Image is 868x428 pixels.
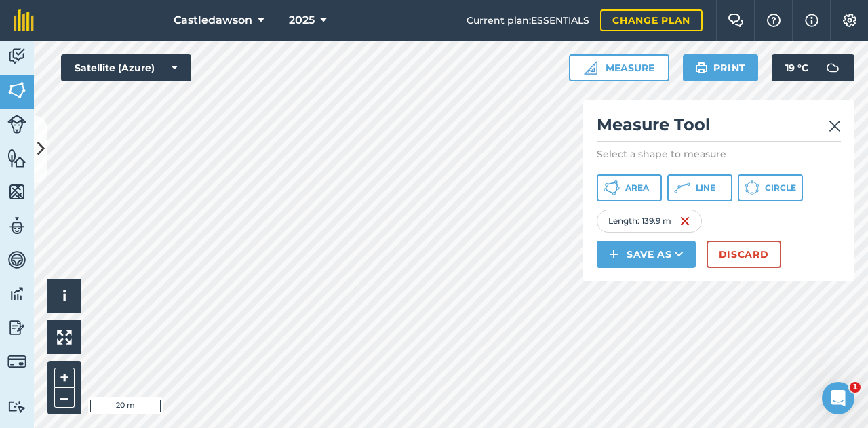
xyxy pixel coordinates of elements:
img: svg+xml;base64,PHN2ZyB4bWxucz0iaHR0cDovL3d3dy53My5vcmcvMjAwMC9zdmciIHdpZHRoPSIxNyIgaGVpZ2h0PSIxNy... [805,12,818,28]
span: Current plan : ESSENTIALS [467,13,589,28]
span: 19 ° C [785,54,808,81]
img: svg+xml;base64,PD94bWwgdmVyc2lvbj0iMS4wIiBlbmNvZGluZz0idXRmLTgiPz4KPCEtLSBHZW5lcmF0b3I6IEFkb2JlIE... [7,250,26,270]
span: Castledawson [174,12,252,28]
span: 1 [850,382,861,393]
img: svg+xml;base64,PHN2ZyB4bWxucz0iaHR0cDovL3d3dy53My5vcmcvMjAwMC9zdmciIHdpZHRoPSIyMiIgaGVpZ2h0PSIzMC... [829,118,841,134]
span: i [62,288,66,305]
img: fieldmargin Logo [14,9,34,31]
img: Four arrows, one pointing top left, one top right, one bottom right and the last bottom left [57,330,72,345]
button: Save as [597,241,696,268]
iframe: Intercom live chat [822,382,854,414]
button: Line [667,174,732,201]
p: Select a shape to measure [597,147,841,161]
button: Circle [738,174,803,201]
button: i [47,279,81,313]
img: A question mark icon [766,14,782,27]
img: svg+xml;base64,PD94bWwgdmVyc2lvbj0iMS4wIiBlbmNvZGluZz0idXRmLTgiPz4KPCEtLSBHZW5lcmF0b3I6IEFkb2JlIE... [7,352,26,371]
img: svg+xml;base64,PHN2ZyB4bWxucz0iaHR0cDovL3d3dy53My5vcmcvMjAwMC9zdmciIHdpZHRoPSI1NiIgaGVpZ2h0PSI2MC... [7,80,26,100]
button: + [54,368,75,388]
img: svg+xml;base64,PD94bWwgdmVyc2lvbj0iMS4wIiBlbmNvZGluZz0idXRmLTgiPz4KPCEtLSBHZW5lcmF0b3I6IEFkb2JlIE... [7,216,26,236]
span: Area [625,182,649,193]
img: svg+xml;base64,PHN2ZyB4bWxucz0iaHR0cDovL3d3dy53My5vcmcvMjAwMC9zdmciIHdpZHRoPSI1NiIgaGVpZ2h0PSI2MC... [7,182,26,202]
img: svg+xml;base64,PHN2ZyB4bWxucz0iaHR0cDovL3d3dy53My5vcmcvMjAwMC9zdmciIHdpZHRoPSIxNCIgaGVpZ2h0PSIyNC... [609,246,618,262]
button: Print [683,54,759,81]
span: 2025 [289,12,315,28]
a: Change plan [600,9,703,31]
img: svg+xml;base64,PD94bWwgdmVyc2lvbj0iMS4wIiBlbmNvZGluZz0idXRmLTgiPz4KPCEtLSBHZW5lcmF0b3I6IEFkb2JlIE... [7,400,26,413]
button: Satellite (Azure) [61,54,191,81]
img: svg+xml;base64,PD94bWwgdmVyc2lvbj0iMS4wIiBlbmNvZGluZz0idXRmLTgiPz4KPCEtLSBHZW5lcmF0b3I6IEFkb2JlIE... [819,54,846,81]
button: – [54,388,75,408]
button: Discard [707,241,781,268]
button: Measure [569,54,669,81]
span: Circle [765,182,796,193]
img: svg+xml;base64,PHN2ZyB4bWxucz0iaHR0cDovL3d3dy53My5vcmcvMjAwMC9zdmciIHdpZHRoPSIxNiIgaGVpZ2h0PSIyNC... [679,213,690,229]
img: svg+xml;base64,PD94bWwgdmVyc2lvbj0iMS4wIiBlbmNvZGluZz0idXRmLTgiPz4KPCEtLSBHZW5lcmF0b3I6IEFkb2JlIE... [7,46,26,66]
img: svg+xml;base64,PD94bWwgdmVyc2lvbj0iMS4wIiBlbmNvZGluZz0idXRmLTgiPz4KPCEtLSBHZW5lcmF0b3I6IEFkb2JlIE... [7,115,26,134]
img: svg+xml;base64,PD94bWwgdmVyc2lvbj0iMS4wIiBlbmNvZGluZz0idXRmLTgiPz4KPCEtLSBHZW5lcmF0b3I6IEFkb2JlIE... [7,317,26,338]
div: Length : 139.9 m [597,210,702,233]
button: 19 °C [772,54,854,81]
img: Two speech bubbles overlapping with the left bubble in the forefront [728,14,744,27]
img: svg+xml;base64,PD94bWwgdmVyc2lvbj0iMS4wIiBlbmNvZGluZz0idXRmLTgiPz4KPCEtLSBHZW5lcmF0b3I6IEFkb2JlIE... [7,284,26,304]
button: Area [597,174,662,201]
span: Line [696,182,715,193]
img: svg+xml;base64,PHN2ZyB4bWxucz0iaHR0cDovL3d3dy53My5vcmcvMjAwMC9zdmciIHdpZHRoPSI1NiIgaGVpZ2h0PSI2MC... [7,148,26,168]
h2: Measure Tool [597,114,841,142]
img: svg+xml;base64,PHN2ZyB4bWxucz0iaHR0cDovL3d3dy53My5vcmcvMjAwMC9zdmciIHdpZHRoPSIxOSIgaGVpZ2h0PSIyNC... [695,60,708,76]
img: A cog icon [842,14,858,27]
img: Ruler icon [584,61,597,75]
